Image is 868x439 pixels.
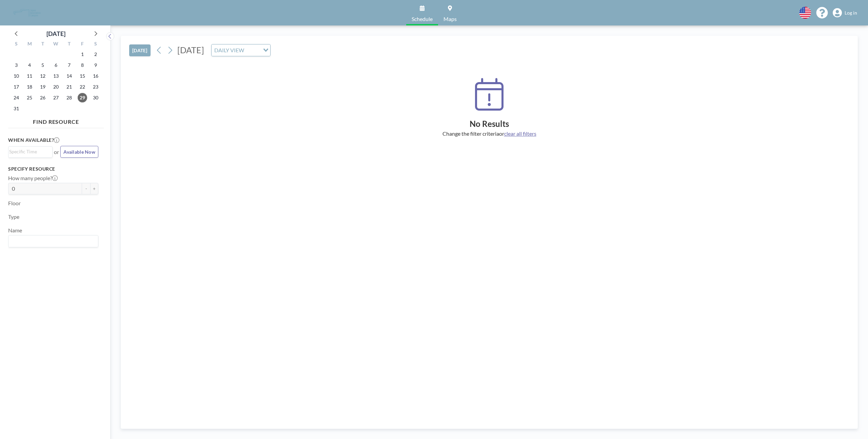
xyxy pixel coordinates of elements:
[38,60,47,70] span: Tuesday, August 5, 2025
[212,44,270,56] div: Search for option
[129,119,849,129] h2: No Results
[76,40,89,49] div: F
[91,50,100,59] span: Saturday, August 2, 2025
[246,46,259,55] input: Search for option
[12,71,21,81] span: Sunday, August 10, 2025
[78,60,87,70] span: Friday, August 8, 2025
[63,149,95,155] span: Available Now
[91,71,100,81] span: Saturday, August 16, 2025
[177,45,204,55] span: [DATE]
[8,213,19,220] label: Type
[51,93,61,102] span: Wednesday, August 27, 2025
[12,104,21,113] span: Sunday, August 31, 2025
[82,183,90,194] button: -
[50,40,63,49] div: W
[443,16,457,22] span: Maps
[9,148,48,155] input: Search for option
[504,130,536,137] span: clear all filters
[11,6,43,20] img: organization-logo
[8,116,104,125] h4: FIND RESOURCE
[12,60,21,70] span: Sunday, August 3, 2025
[12,82,21,92] span: Sunday, August 17, 2025
[8,235,98,247] div: Search for option
[54,149,59,155] span: or
[51,82,61,92] span: Wednesday, August 20, 2025
[25,93,34,102] span: Monday, August 25, 2025
[36,40,50,49] div: T
[442,130,499,137] span: Change the filter criteria
[12,93,21,102] span: Sunday, August 24, 2025
[51,71,61,81] span: Wednesday, August 13, 2025
[91,93,100,102] span: Saturday, August 30, 2025
[64,82,74,92] span: Thursday, August 21, 2025
[38,82,47,92] span: Tuesday, August 19, 2025
[78,71,87,81] span: Friday, August 15, 2025
[8,175,58,182] label: How many people?
[78,82,87,92] span: Friday, August 22, 2025
[64,93,74,102] span: Thursday, August 28, 2025
[91,60,100,70] span: Saturday, August 9, 2025
[8,147,52,157] div: Search for option
[9,237,94,246] input: Search for option
[25,60,34,70] span: Monday, August 4, 2025
[8,200,21,207] label: Floor
[25,71,34,81] span: Monday, August 11, 2025
[23,40,36,49] div: M
[833,8,857,18] a: Log in
[38,71,47,81] span: Tuesday, August 12, 2025
[60,146,98,158] button: Available Now
[25,82,34,92] span: Monday, August 18, 2025
[91,82,100,92] span: Saturday, August 23, 2025
[8,227,22,234] label: Name
[78,93,87,102] span: Friday, August 29, 2025
[90,183,98,194] button: +
[845,10,857,16] span: Log in
[8,166,98,172] h3: Specify resource
[78,50,87,59] span: Friday, August 1, 2025
[51,60,61,70] span: Wednesday, August 6, 2025
[499,130,504,137] span: or
[46,29,65,38] div: [DATE]
[62,40,76,49] div: T
[38,93,47,102] span: Tuesday, August 26, 2025
[213,46,245,55] span: DAILY VIEW
[64,71,74,81] span: Thursday, August 14, 2025
[89,40,102,49] div: S
[64,60,74,70] span: Thursday, August 7, 2025
[129,44,151,56] button: [DATE]
[10,40,23,49] div: S
[412,16,433,22] span: Schedule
